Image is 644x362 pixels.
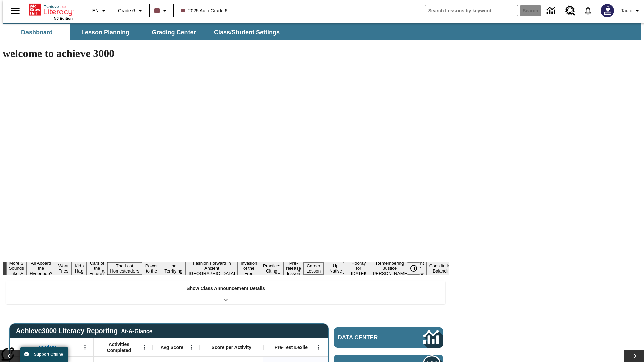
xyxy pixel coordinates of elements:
span: EN [92,7,99,14]
span: Data Center [338,334,401,341]
a: Home [29,3,73,16]
span: Avg Score [160,344,183,350]
button: Slide 2 All Aboard the Hyperloop? [27,260,55,277]
span: Support Offline [34,352,63,357]
button: Select a new avatar [597,2,618,19]
span: Dashboard [21,28,53,36]
div: SubNavbar [3,24,286,40]
input: search field [425,5,518,16]
button: Open Menu [80,342,90,352]
button: Open Menu [139,342,149,352]
div: Home [29,2,73,20]
span: Score per Activity [212,344,252,350]
button: Class/Student Settings [209,24,285,40]
a: Notifications [579,2,597,19]
button: Profile/Settings [618,5,644,17]
button: Grading Center [140,24,207,40]
button: Slide 5 Cars of the Future? [87,260,107,277]
button: Slide 1 More S Sounds Like Z [6,260,27,277]
div: Pause [407,262,427,275]
span: NJ Edition [54,16,73,20]
span: Tauto [621,7,632,14]
button: Slide 12 Pre-release lesson [283,260,304,277]
div: SubNavbar [3,23,641,40]
button: Slide 14 Cooking Up Native Traditions [323,257,348,280]
button: Slide 11 Mixed Practice: Citing Evidence [260,257,284,280]
button: Pause [407,262,420,275]
button: Open side menu [5,1,25,21]
button: Slide 15 Hooray for Constitution Day! [348,260,369,277]
button: Slide 4 Dirty Jobs Kids Had To Do [72,252,87,285]
div: At-A-Glance [121,327,152,335]
button: Slide 18 The Constitution's Balancing Act [427,257,459,280]
button: Dashboard [3,24,70,40]
button: Slide 13 Career Lesson [304,262,323,275]
span: Grading Center [152,28,196,36]
span: Lesson Planning [81,28,129,36]
button: Slide 3 Do You Want Fries With That? [55,252,72,285]
button: Lesson Planning [72,24,139,40]
span: Class/Student Settings [214,28,280,36]
span: Achieve3000 Literacy Reporting [16,327,152,335]
button: Language: EN, Select a language [89,5,111,17]
img: Avatar [601,4,614,17]
div: Show Class Announcement Details [6,281,445,304]
a: Resource Center, Will open in new tab [561,2,579,20]
button: Slide 16 Remembering Justice O'Connor [369,260,411,277]
h1: welcome to achieve 3000 [3,47,449,60]
button: Open Menu [314,342,324,352]
span: Activities Completed [97,341,141,353]
p: Show Class Announcement Details [186,285,265,292]
span: Student [39,344,56,350]
button: Slide 8 Attack of the Terrifying Tomatoes [161,257,186,280]
button: Lesson carousel, Next [624,350,644,362]
span: Grade 6 [118,7,135,14]
a: Data Center [334,327,443,348]
button: Slide 9 Fashion Forward in Ancient Rome [186,260,238,277]
button: Slide 10 The Invasion of the Free CD [238,255,260,282]
a: Data Center [543,2,561,20]
span: Pre-Test Lexile [275,344,308,350]
button: Open Menu [186,342,196,352]
button: Grade: Grade 6, Select a grade [115,5,147,17]
button: Support Offline [20,347,68,362]
button: Slide 6 The Last Homesteaders [107,262,142,275]
button: Class color is dark brown. Change class color [152,5,171,17]
span: 2025 Auto Grade 6 [181,7,228,14]
button: Slide 7 Solar Power to the People [142,257,161,280]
